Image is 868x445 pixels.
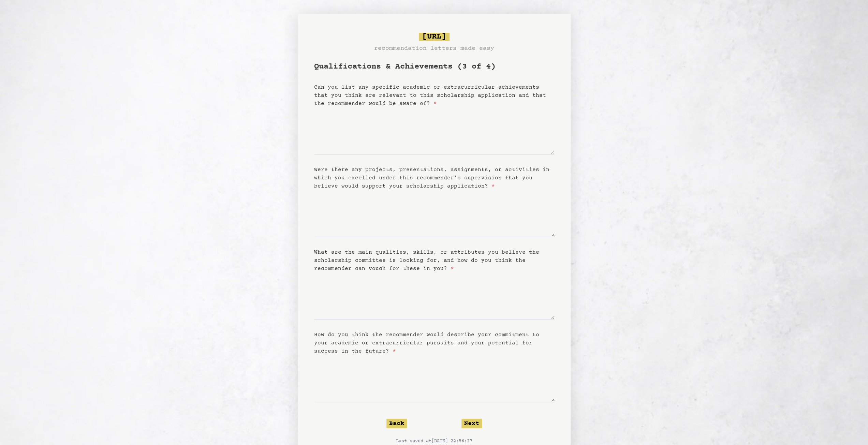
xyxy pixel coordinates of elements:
span: [URL] [419,33,450,41]
h1: Qualifications & Achievements (3 of 4) [314,61,554,72]
label: How do you think the recommender would describe your commitment to your academic or extracurricul... [314,332,539,354]
button: Back [386,419,407,428]
p: Last saved at [DATE] 22:56:27 [314,438,554,445]
label: Can you list any specific academic or extracurricular achievements that you think are relevant to... [314,84,546,107]
label: Were there any projects, presentations, assignments, or activities in which you excelled under th... [314,167,549,189]
h3: recommendation letters made easy [374,44,494,53]
label: What are the main qualities, skills, or attributes you believe the scholarship committee is looki... [314,249,539,272]
button: Next [461,419,482,428]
